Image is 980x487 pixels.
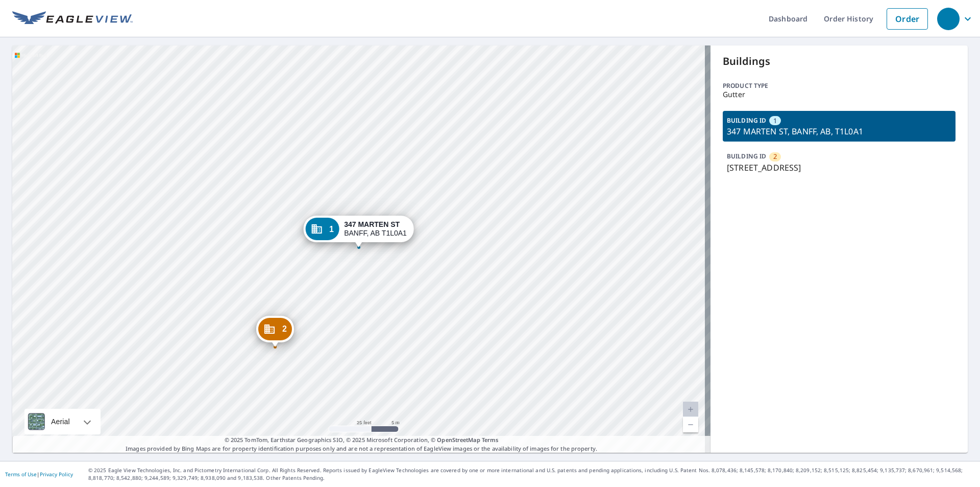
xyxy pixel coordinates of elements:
span: 2 [773,152,777,161]
div: Dropped pin, building 1, Commercial property, 347 MARTEN ST BANFF, AB T1L0A1 [303,216,414,247]
p: | [5,471,73,477]
p: Gutter [723,90,955,99]
span: © 2025 TomTom, Earthstar Geographics SIO, © 2025 Microsoft Corporation, © [225,436,499,445]
p: Product type [723,81,955,90]
p: [STREET_ADDRESS] [727,161,951,174]
span: 2 [282,325,287,333]
div: Dropped pin, building 2, Commercial property, 345 MARTEN ST BANFF, AB T1L0A1 [256,316,294,347]
p: © 2025 Eagle View Technologies, Inc. and Pictometry International Corp. All Rights Reserved. Repo... [88,467,975,482]
a: Terms of Use [5,471,37,478]
div: Aerial [48,409,73,434]
strong: 347 MARTEN ST [344,220,400,228]
a: Kasalukuyang Antas 20, Mag-zoom Out [683,417,698,432]
p: Buildings [723,54,955,69]
a: Privacy Policy [40,471,73,478]
img: EV Logo [12,11,133,27]
a: OpenStreetMap [437,436,480,444]
p: 347 MARTEN ST, BANFF, AB, T1L0A1 [727,125,951,137]
div: Aerial [24,409,101,434]
a: Order [887,8,928,30]
span: 1 [329,225,334,233]
p: BUILDING ID [727,116,766,125]
div: BANFF, AB T1L0A1 [344,220,407,238]
a: Kasalukuyang Antas 20, Mag-zoom In Huwag paganahin ang [683,402,698,417]
p: BUILDING ID [727,152,766,160]
a: Terms [482,436,499,444]
span: 1 [773,116,777,126]
p: Images provided by Bing Maps are for property identification purposes only and are not a represen... [12,436,710,453]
